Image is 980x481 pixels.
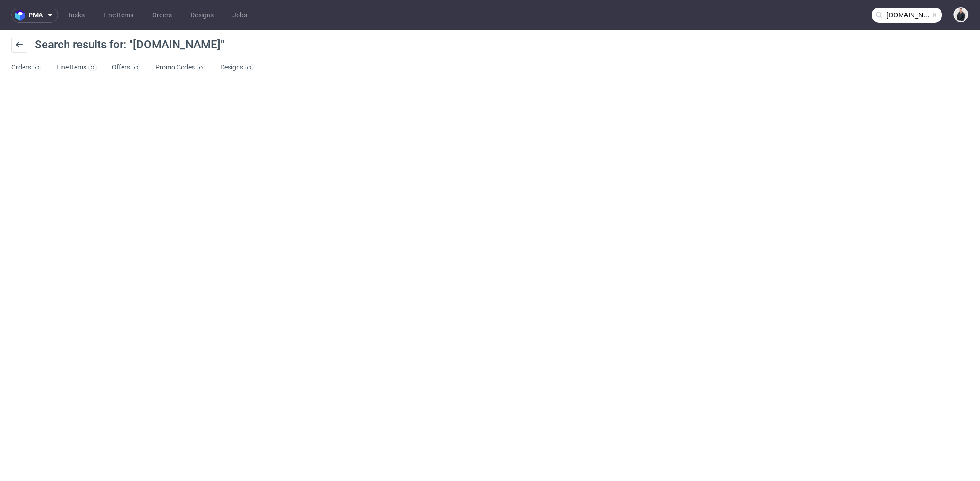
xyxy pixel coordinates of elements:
[220,60,254,75] a: Designs
[15,10,29,21] img: logo
[955,8,968,21] img: Adrian Margula
[56,60,97,75] a: Line Items
[112,60,140,75] a: Offers
[11,8,58,23] button: pma
[11,60,41,75] a: Orders
[98,8,139,23] a: Line Items
[29,12,43,18] span: pma
[227,8,253,23] a: Jobs
[35,38,224,51] span: Search results for: "[DOMAIN_NAME]"
[185,8,219,23] a: Designs
[147,8,177,23] a: Orders
[62,8,90,23] a: Tasks
[155,60,205,75] a: Promo Codes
